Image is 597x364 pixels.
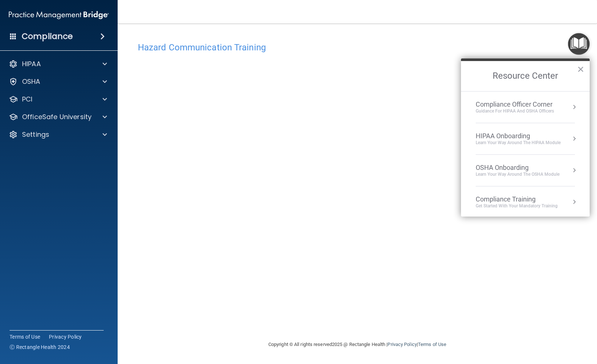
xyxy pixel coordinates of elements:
[9,130,107,139] a: Settings
[476,164,560,172] div: OSHA Onboarding
[9,95,107,104] a: PCI
[9,113,107,121] a: OfficeSafe University
[476,108,554,114] div: Guidance for HIPAA and OSHA Officers
[9,77,107,86] a: OSHA
[568,33,590,55] button: Open Resource Center
[461,61,590,91] h2: Resource Center
[49,333,82,340] a: Privacy Policy
[22,95,32,104] p: PCI
[10,333,40,340] a: Terms of Use
[418,342,446,347] a: Terms of Use
[461,58,590,217] div: Resource Center
[22,130,49,139] p: Settings
[22,31,73,42] h4: Compliance
[9,8,109,22] img: PMB logo
[577,63,584,75] button: Close
[138,56,513,299] iframe: HCT
[9,60,107,68] a: HIPAA
[476,132,561,140] div: HIPAA Onboarding
[476,140,561,146] div: Learn Your Way around the HIPAA module
[476,203,558,209] div: Get Started with your mandatory training
[10,343,70,351] span: Ⓒ Rectangle Health 2024
[22,77,40,86] p: OSHA
[223,333,491,356] div: Copyright © All rights reserved 2025 @ Rectangle Health | |
[476,195,558,203] div: Compliance Training
[22,60,41,68] p: HIPAA
[138,43,577,52] h4: Hazard Communication Training
[387,342,417,347] a: Privacy Policy
[476,100,554,108] div: Compliance Officer Corner
[22,113,92,121] p: OfficeSafe University
[476,171,560,178] div: Learn your way around the OSHA module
